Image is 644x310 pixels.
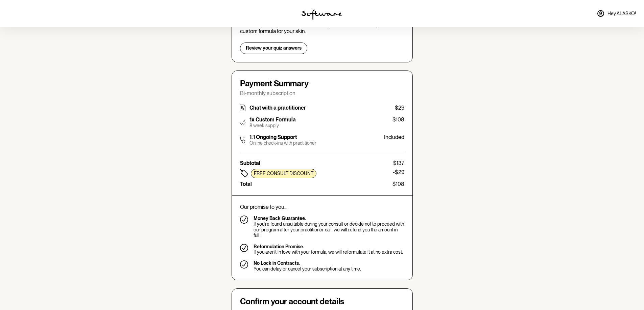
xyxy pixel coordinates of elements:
[254,221,404,238] p: If you’re found unsuitable during your consult or decide not to proceed with our program after yo...
[249,140,316,146] p: Online check-ins with practitioner
[240,116,245,129] img: pestle.f16909dd4225f63b0d6ee9b76b35a287.svg
[254,244,403,250] p: Reformulation Promise.
[393,160,404,166] p: $137
[302,9,342,20] img: software logo
[249,116,296,123] p: 1x Custom Formula
[392,181,404,187] p: $108
[240,181,252,187] p: Total
[249,134,316,140] p: 1:1 Ongoing Support
[249,123,296,129] p: 8 week supply
[240,90,404,96] p: Bi-monthly subscription
[254,249,403,255] p: If you aren’t in love with your formula, we will reformulate it at no extra cost.
[395,105,404,111] p: $29
[254,216,404,221] p: Money Back Guarantee.
[240,21,404,34] p: What’s next? A practitioner will review your information and prescribe a custom formula for your ...
[240,79,404,89] h4: Payment Summary
[240,134,245,146] img: stethoscope.5f141d3bcbac86e61a2636bce6edb64e.svg
[384,134,404,140] p: Included
[393,169,404,178] p: -$29
[240,216,248,224] img: tick-v2.e161c03b886f2161ea3cde8d60c66ff5.svg
[240,105,245,111] img: rx.66c3f86e40d40b9a5fce4457888fba40.svg
[246,45,302,51] span: Review your quiz answers
[607,11,636,17] span: Hey, ALASKO !
[254,266,361,272] p: You can delay or cancel your subscription at any time.
[249,105,306,111] p: Chat with a practitioner
[392,116,404,123] p: $108
[593,5,640,22] a: Hey,ALASKO!
[240,160,260,166] p: Subtotal
[240,43,307,54] button: Review your quiz answers
[254,260,361,266] p: No Lock in Contracts.
[240,260,248,269] img: tick-v2.e161c03b886f2161ea3cde8d60c66ff5.svg
[240,204,404,210] p: Our promise to you...
[240,244,248,252] img: tick-v2.e161c03b886f2161ea3cde8d60c66ff5.svg
[240,297,404,307] h4: Confirm your account details
[254,171,313,176] p: Free consult discount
